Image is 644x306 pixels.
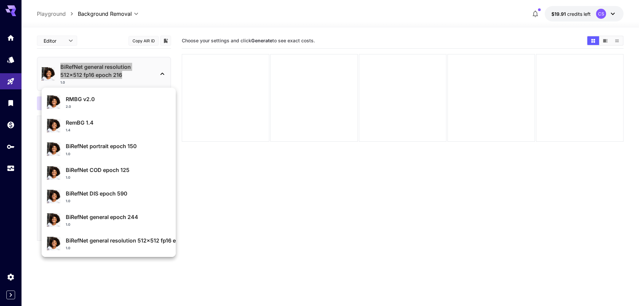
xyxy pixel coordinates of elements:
p: BiRefNet general epoch 244 [66,213,170,221]
p: 1.0 [66,175,70,180]
div: RemBG 1.41.4 [47,116,170,135]
p: 1.4 [66,128,70,133]
div: BiRefNet COD epoch 1251.0 [47,163,170,183]
p: 2.0 [66,104,71,109]
p: 1.0 [66,199,70,204]
p: BiRefNet portrait epoch 150 [66,142,170,150]
p: RMBG v2.0 [66,95,170,103]
p: BiRefNet COD epoch 125 [66,166,170,174]
p: BiRefNet general resolution 512x512 fp16 epoch 216 [66,236,170,245]
p: 1.0 [66,246,70,251]
p: BiRefNet DIS epoch 590 [66,189,170,198]
div: BiRefNet general epoch 2441.0 [47,210,170,230]
p: 1.0 [66,151,70,157]
p: 1.0 [66,222,70,227]
div: BiRefNet portrait epoch 1501.0 [47,139,170,159]
p: RemBG 1.4 [66,119,170,127]
div: BiRefNet DIS epoch 5901.0 [47,187,170,206]
div: BiRefNet general resolution 512x512 fp16 epoch 2161.0 [47,234,170,253]
div: RMBG v2.02.0 [47,92,170,112]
